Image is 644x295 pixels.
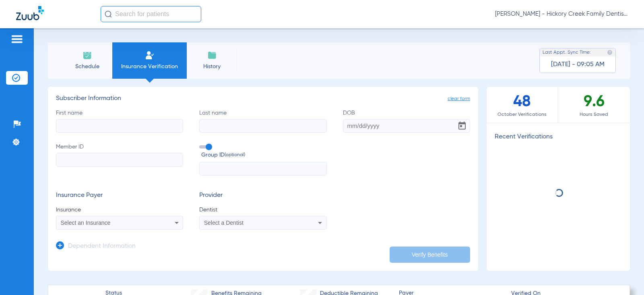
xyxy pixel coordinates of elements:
img: History [207,50,217,60]
img: hamburger-icon [10,34,23,44]
label: First name [56,109,183,133]
div: 9.6 [558,87,630,123]
div: 48 [487,87,558,123]
span: Insurance Verification [118,63,181,71]
span: Select a Dentist [204,220,244,226]
img: last sync help info [607,50,613,55]
span: Insurance [56,206,183,214]
span: History [193,63,231,71]
input: Last name [199,119,326,133]
label: Member ID [56,143,183,176]
h3: Recent Verifications [487,133,630,141]
h3: Subscriber Information [56,95,470,103]
img: Search Icon [105,10,112,18]
input: DOBOpen calendar [343,119,470,133]
span: [DATE] - 09:05 AM [551,61,605,69]
h3: Insurance Payer [56,192,183,200]
span: clear form [448,95,470,103]
button: Open calendar [454,118,470,134]
img: Schedule [83,50,92,60]
span: Select an Insurance [61,220,111,226]
span: Last Appt. Sync Time: [543,48,591,56]
input: First name [56,119,183,133]
h3: Dependent Information [68,243,136,251]
span: Schedule [68,63,106,71]
label: Last name [199,109,326,133]
input: Search for patients [101,6,201,22]
span: [PERSON_NAME] - Hickory Creek Family Dentistry [495,10,628,18]
label: DOB [343,109,470,133]
span: October Verifications [487,111,558,119]
button: Verify Benefits [390,247,470,263]
img: Zuub Logo [16,6,44,20]
small: (optional) [225,151,245,159]
span: Dentist [199,206,326,214]
img: Manual Insurance Verification [145,50,155,60]
span: Group ID [201,151,326,159]
input: Member ID [56,153,183,167]
span: Hours Saved [558,111,630,119]
h3: Provider [199,192,326,200]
